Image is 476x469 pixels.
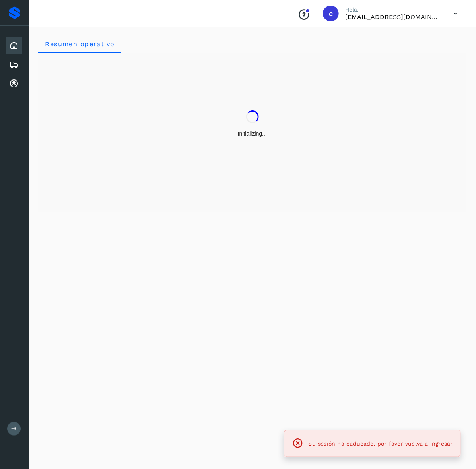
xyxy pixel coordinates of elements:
[345,6,441,13] p: Hola,
[45,40,115,48] span: Resumen operativo
[6,75,22,93] div: Cuentas por cobrar
[345,13,441,21] p: cuentas3@enlacesmet.com.mx
[6,37,22,54] div: Inicio
[6,56,22,74] div: Embarques
[309,440,454,447] span: Su sesión ha caducado, por favor vuelva a ingresar.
